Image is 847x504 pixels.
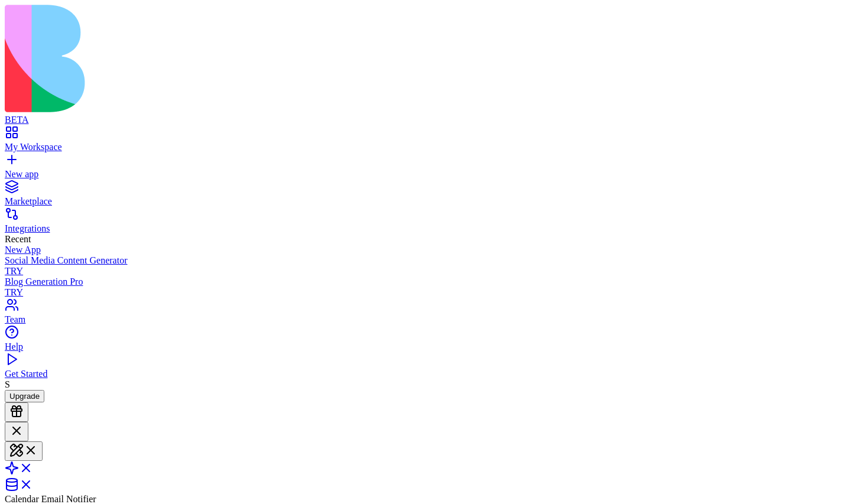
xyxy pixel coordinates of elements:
div: TRY [5,266,842,277]
img: logo [5,5,480,112]
div: Help [5,342,842,352]
a: Marketplace [5,186,842,207]
div: Team [5,314,842,325]
a: My Workspace [5,131,842,152]
div: TRY [5,287,842,298]
div: Get Started [5,369,842,379]
div: BETA [5,115,842,125]
span: Calendar Email Notifier [5,494,96,504]
div: New app [5,169,842,180]
div: Social Media Content Generator [5,255,842,266]
a: BETA [5,104,842,125]
div: Blog Generation Pro [5,277,842,287]
div: My Workspace [5,142,842,152]
a: Upgrade [5,391,44,401]
div: Marketplace [5,196,842,207]
div: Integrations [5,223,842,234]
a: Team [5,304,842,325]
a: Blog Generation ProTRY [5,277,842,298]
a: Help [5,331,842,352]
a: Get Started [5,358,842,379]
span: S [5,379,10,389]
span: Recent [5,234,31,244]
a: New app [5,158,842,180]
button: Upgrade [5,390,44,402]
a: Social Media Content GeneratorTRY [5,255,842,277]
a: New App [5,245,842,255]
a: Integrations [5,213,842,234]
